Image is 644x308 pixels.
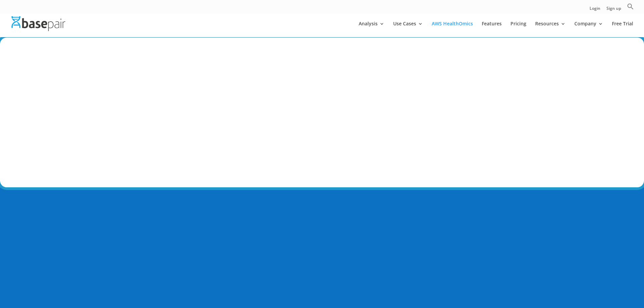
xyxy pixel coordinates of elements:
img: Basepair [11,16,65,31]
a: Free Trial [612,21,633,37]
a: Features [482,21,502,37]
a: Company [574,21,603,37]
a: AWS HealthOmics [432,21,473,37]
a: Analysis [359,21,384,37]
svg: Search [627,3,634,10]
a: Resources [535,21,566,37]
a: Sign up [606,6,621,14]
a: Use Cases [393,21,423,37]
a: Search Icon Link [627,3,634,14]
a: Pricing [510,21,526,37]
a: Login [590,6,600,14]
